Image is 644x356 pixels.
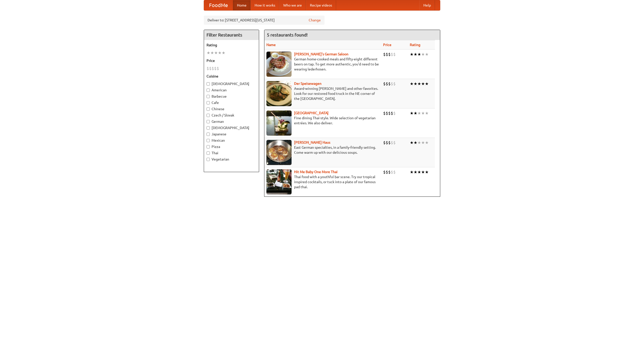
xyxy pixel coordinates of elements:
li: ★ [425,140,429,145]
li: $ [386,52,388,57]
li: $ [214,66,217,71]
a: Rating [410,43,420,47]
li: ★ [421,52,425,57]
label: [DEMOGRAPHIC_DATA] [207,81,256,86]
input: [DEMOGRAPHIC_DATA] [207,82,210,86]
input: Cafe [207,101,210,104]
li: $ [383,169,386,175]
input: Czech / Slovak [207,114,210,117]
li: ★ [425,169,429,175]
img: kohlhaus.jpg [266,140,292,165]
b: [GEOGRAPHIC_DATA] [294,111,329,115]
input: Japanese [207,133,210,136]
img: satay.jpg [266,110,292,136]
label: Japanese [207,132,256,137]
input: Mexican [207,139,210,142]
div: Deliver to: [STREET_ADDRESS][US_STATE] [204,16,325,25]
a: Who we are [279,0,306,10]
p: German home-cooked meals and fifty-eight different beers on tap. To get more authentic, you'd nee... [266,57,379,72]
li: ★ [421,110,425,116]
li: $ [391,110,393,116]
li: $ [391,169,393,175]
label: Barbecue [207,94,256,99]
li: $ [212,66,214,71]
li: $ [383,81,386,87]
li: ★ [425,52,429,57]
li: $ [383,52,386,57]
li: $ [383,140,386,145]
li: $ [391,52,393,57]
li: ★ [417,110,421,116]
li: ★ [425,110,429,116]
li: ★ [410,81,414,87]
li: $ [383,110,386,116]
li: ★ [214,50,218,56]
li: $ [388,110,391,116]
h5: Rating [207,43,256,48]
li: ★ [421,81,425,87]
input: Thai [207,151,210,155]
h4: Filter Restaurants [204,30,259,40]
p: Award-winning [PERSON_NAME] and other favorites. Look for our restored food truck in the NE corne... [266,86,379,101]
p: Fine dining Thai-style. Wide selection of vegetarian entrées. We also deliver. [266,115,379,126]
li: ★ [425,81,429,87]
li: $ [393,140,396,145]
label: Cafe [207,100,256,105]
li: $ [388,140,391,145]
li: ★ [414,169,417,175]
label: German [207,119,256,124]
li: ★ [421,169,425,175]
li: $ [217,66,219,71]
li: ★ [421,140,425,145]
label: Chinese [207,106,256,111]
li: $ [386,81,388,87]
li: $ [388,52,391,57]
li: ★ [417,169,421,175]
a: [PERSON_NAME] Haus [294,140,330,144]
li: ★ [210,50,214,56]
a: Hit Me Baby One More Thai [294,170,338,174]
a: FoodMe [204,0,233,10]
h5: Cuisine [207,74,256,79]
li: $ [388,169,391,175]
input: American [207,89,210,92]
li: $ [393,81,396,87]
li: ★ [414,140,417,145]
a: Home [233,0,251,10]
img: esthers.jpg [266,52,292,77]
li: ★ [414,52,417,57]
li: ★ [417,140,421,145]
li: ★ [414,81,417,87]
li: ★ [218,50,222,56]
li: $ [388,81,391,87]
input: Vegetarian [207,158,210,161]
label: [DEMOGRAPHIC_DATA] [207,125,256,130]
li: $ [207,66,209,71]
ng-pluralize: 5 restaurants found! [267,32,308,37]
li: ★ [410,52,414,57]
li: $ [209,66,212,71]
li: ★ [417,52,421,57]
p: Thai food with a youthful bar scene. Try our tropical inspired cocktails, or tuck into a plate of... [266,174,379,189]
input: Barbecue [207,95,210,98]
input: [DEMOGRAPHIC_DATA] [207,126,210,130]
label: American [207,88,256,93]
li: ★ [410,140,414,145]
li: $ [393,52,396,57]
b: [PERSON_NAME]'s German Saloon [294,52,348,56]
p: East German specialties, in a family-friendly setting. Come warm up with our delicious soups. [266,145,379,155]
li: $ [393,110,396,116]
a: Name [266,43,276,47]
li: $ [393,169,396,175]
li: ★ [207,50,210,56]
li: ★ [410,110,414,116]
a: Der Speisewagen [294,82,321,86]
a: Help [419,0,435,10]
li: ★ [410,169,414,175]
label: Thai [207,150,256,155]
li: $ [391,81,393,87]
label: Vegetarian [207,157,256,162]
